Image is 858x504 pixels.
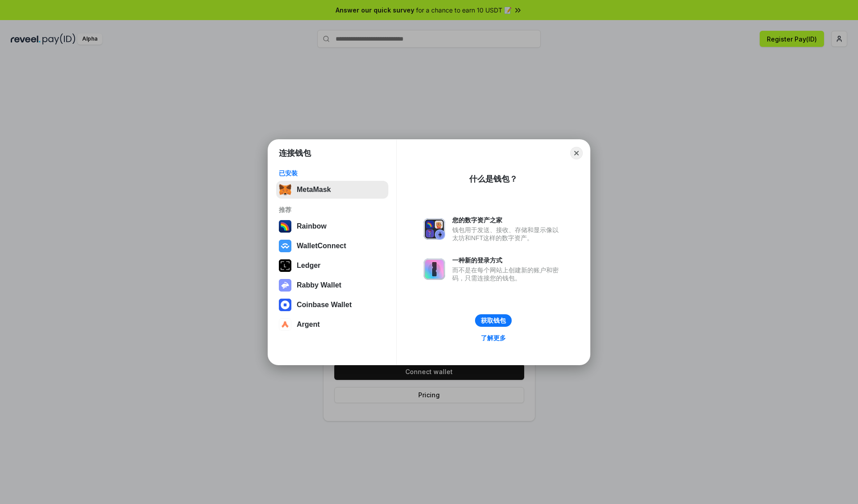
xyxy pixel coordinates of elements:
[279,259,291,272] img: svg+xml,%3Csvg%20xmlns%3D%22http%3A%2F%2Fwww.w3.org%2F2000%2Fsvg%22%20width%3D%2228%22%20height%3...
[297,301,352,309] div: Coinbase Wallet
[570,147,583,159] button: Close
[297,242,346,250] div: WalletConnect
[276,257,388,275] button: Ledger
[297,281,341,289] div: Rabby Wallet
[276,316,388,333] button: Argent
[276,217,388,235] button: Rainbow
[481,334,506,342] div: 了解更多
[452,216,563,224] div: 您的数字资产之家
[279,220,291,233] img: svg+xml,%3Csvg%20width%3D%22120%22%20height%3D%22120%22%20viewBox%3D%220%200%20120%20120%22%20fil...
[424,258,445,280] img: svg+xml,%3Csvg%20xmlns%3D%22http%3A%2F%2Fwww.w3.org%2F2000%2Fsvg%22%20fill%3D%22none%22%20viewBox...
[279,206,386,214] div: 推荐
[452,226,563,242] div: 钱包用于发送、接收、存储和显示像以太坊和NFT这样的数字资产。
[276,237,388,255] button: WalletConnect
[452,256,563,264] div: 一种新的登录方式
[279,299,291,311] img: svg+xml,%3Csvg%20width%3D%2228%22%20height%3D%2228%22%20viewBox%3D%220%200%2028%2028%22%20fill%3D...
[452,266,563,282] div: 而不是在每个网站上创建新的账户和密码，只需连接您的钱包。
[276,296,388,314] button: Coinbase Wallet
[297,222,327,230] div: Rainbow
[297,186,331,194] div: MetaMask
[279,279,291,292] img: svg+xml,%3Csvg%20xmlns%3D%22http%3A%2F%2Fwww.w3.org%2F2000%2Fsvg%22%20fill%3D%22none%22%20viewBox...
[481,317,506,325] div: 获取钱包
[276,276,388,294] button: Rabby Wallet
[279,148,311,158] h1: 连接钱包
[424,218,445,240] img: svg+xml,%3Csvg%20xmlns%3D%22http%3A%2F%2Fwww.w3.org%2F2000%2Fsvg%22%20fill%3D%22none%22%20viewBox...
[469,174,517,184] div: 什么是钱包？
[279,318,291,331] img: svg+xml,%3Csvg%20width%3D%2228%22%20height%3D%2228%22%20viewBox%3D%220%200%2028%2028%22%20fill%3D...
[475,332,511,344] a: 了解更多
[475,314,512,327] button: 获取钱包
[279,169,386,177] div: 已安装
[276,181,388,199] button: MetaMask
[297,321,320,329] div: Argent
[297,262,320,270] div: Ledger
[279,183,291,196] img: svg+xml,%3Csvg%20fill%3D%22none%22%20height%3D%2233%22%20viewBox%3D%220%200%2035%2033%22%20width%...
[279,240,291,252] img: svg+xml,%3Csvg%20width%3D%2228%22%20height%3D%2228%22%20viewBox%3D%220%200%2028%2028%22%20fill%3D...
